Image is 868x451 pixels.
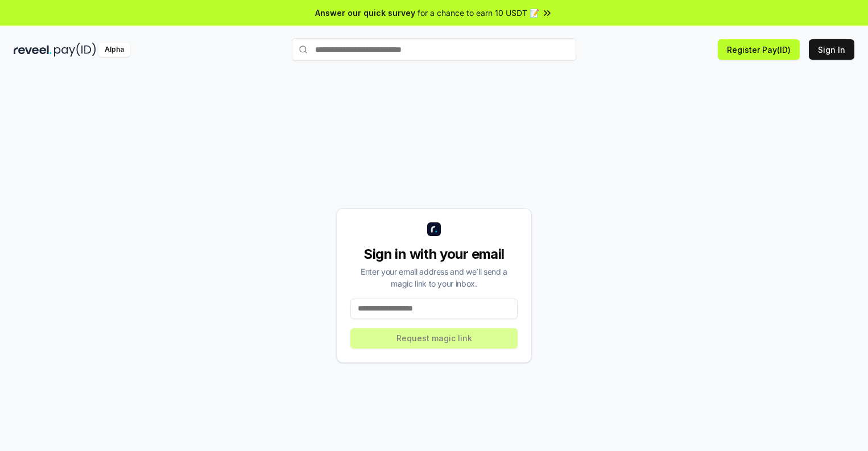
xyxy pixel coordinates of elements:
div: Sign in with your email [350,245,518,263]
div: Alpha [98,43,130,57]
button: Register Pay(ID) [718,39,800,60]
div: Enter your email address and we’ll send a magic link to your inbox. [350,266,518,289]
button: Sign In [809,39,854,60]
span: Answer our quick survey [315,7,415,19]
img: logo_small [427,222,441,236]
span: for a chance to earn 10 USDT 📝 [418,7,539,19]
img: reveel_dark [14,43,52,57]
img: pay_id [54,43,96,57]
